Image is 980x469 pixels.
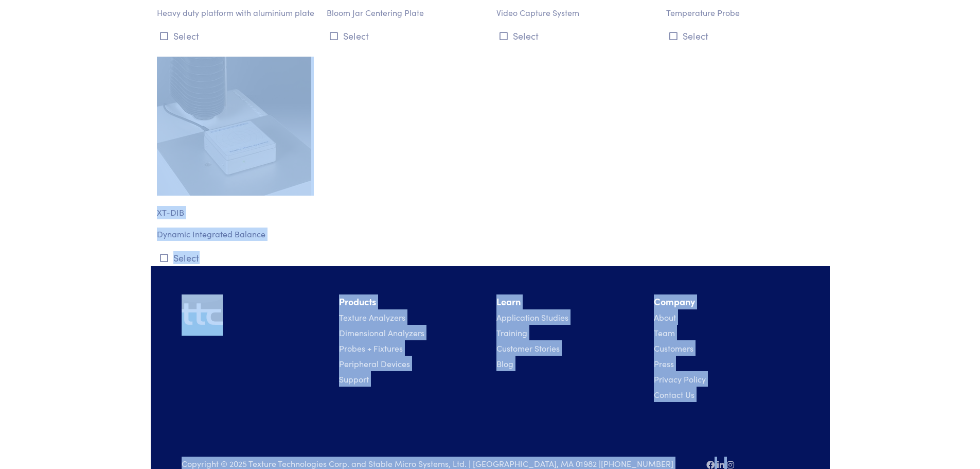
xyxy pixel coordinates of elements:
li: Company [654,294,799,309]
p: Video Capture System [496,6,654,20]
a: [PHONE_NUMBER] [601,458,673,469]
a: Team [654,327,675,338]
a: Support [339,373,369,385]
button: Select [157,249,314,266]
a: Contact Us [654,389,694,400]
a: Probes + Fixtures [339,342,403,354]
button: Select [327,27,484,44]
button: Select [666,27,824,44]
a: Application Studies [496,311,568,323]
img: accessories-xt_dib-dynamic-integrated-balance.jpg [157,57,311,196]
a: Privacy Policy [654,373,706,385]
p: Heavy duty platform with aluminium plate [157,6,314,20]
a: Customer Stories [496,342,560,354]
a: Training [496,327,527,338]
a: Peripheral Devices [339,358,410,369]
a: Dimensional Analyzers [339,327,424,338]
a: Blog [496,358,513,369]
button: Select [157,27,314,44]
p: Dynamic Integrated Balance [157,228,314,241]
p: Temperature Probe [666,6,824,20]
a: About [654,311,676,323]
p: XT-DIB [157,196,314,219]
p: Bloom Jar Centering Plate [327,6,484,20]
li: Products [339,294,484,309]
button: Select [496,27,654,44]
a: Press [654,358,674,369]
a: Customers [654,342,693,354]
li: Learn [496,294,642,309]
img: ttc_logo_1x1_v1.0.png [182,294,223,336]
a: Texture Analyzers [339,311,405,323]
